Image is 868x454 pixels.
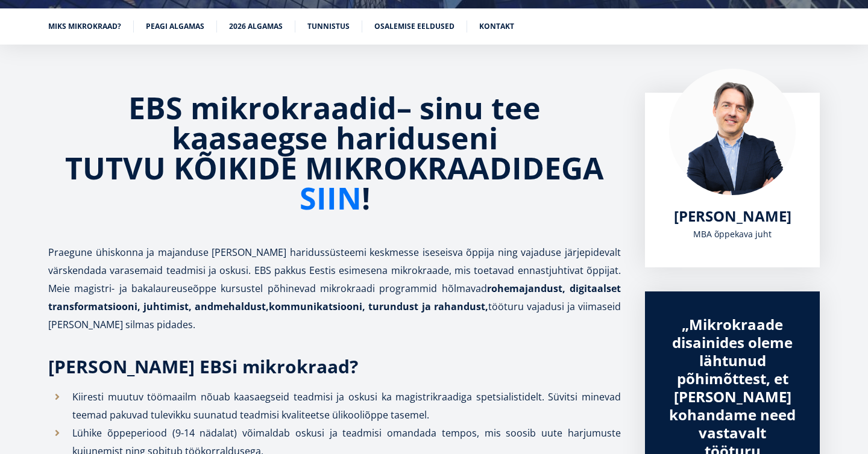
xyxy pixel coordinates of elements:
[479,20,514,33] a: Kontakt
[48,20,121,33] a: Miks mikrokraad?
[48,354,358,379] strong: [PERSON_NAME] EBSi mikrokraad?
[72,388,621,424] p: Kiiresti muutuv töömaailm nõuab kaasaegseid teadmisi ja oskusi ka magistrikraadiga spetsialistide...
[128,87,397,128] strong: EBS mikrokraadid
[674,206,791,226] span: [PERSON_NAME]
[269,300,488,313] strong: kommunikatsiooni, turundust ja rahandust,
[669,225,796,243] div: MBA õppekava juht
[65,87,604,219] strong: sinu tee kaasaegse hariduseni TUTVU KÕIKIDE MIKROKRAADIDEGA !
[307,20,350,33] a: Tunnistus
[229,20,283,33] a: 2026 algamas
[300,183,362,213] a: SIIN
[669,69,796,195] img: Marko Rillo
[397,87,412,128] strong: –
[48,243,621,334] p: Praegune ühiskonna ja majanduse [PERSON_NAME] haridussüsteemi keskmesse iseseisva õppija ning vaj...
[674,207,791,225] a: [PERSON_NAME]
[374,20,454,33] a: Osalemise eeldused
[146,20,204,33] a: Peagi algamas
